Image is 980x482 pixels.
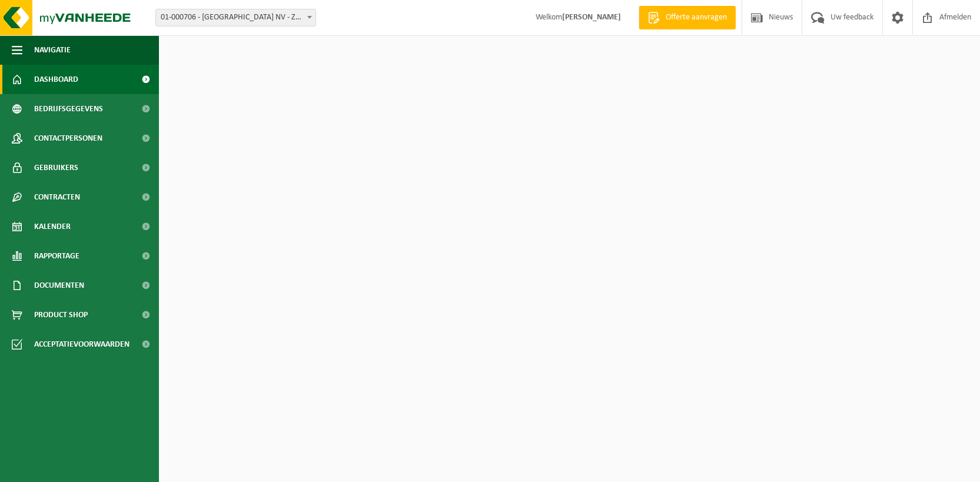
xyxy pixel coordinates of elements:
[155,9,316,26] span: 01-000706 - GONDREXON NV - ZAVENTEM
[34,65,78,94] span: Dashboard
[34,94,103,124] span: Bedrijfsgegevens
[34,300,88,330] span: Product Shop
[34,35,71,65] span: Navigatie
[663,12,730,24] span: Offerte aanvragen
[34,271,84,300] span: Documenten
[562,13,621,22] strong: [PERSON_NAME]
[34,330,129,359] span: Acceptatievoorwaarden
[34,182,80,212] span: Contracten
[34,153,78,182] span: Gebruikers
[156,9,315,26] span: 01-000706 - GONDREXON NV - ZAVENTEM
[34,212,71,241] span: Kalender
[639,6,736,29] a: Offerte aanvragen
[34,124,102,153] span: Contactpersonen
[34,241,79,271] span: Rapportage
